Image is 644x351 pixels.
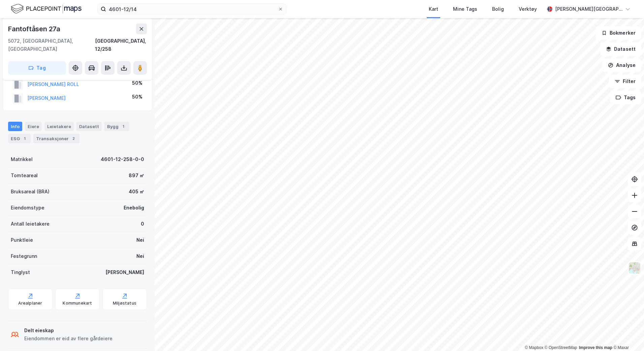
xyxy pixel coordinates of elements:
div: Kart [429,5,438,13]
div: 4601-12-258-0-0 [101,155,144,163]
div: Bolig [492,5,504,13]
div: Matrikkel [11,155,33,163]
a: OpenStreetMap [545,345,577,350]
button: Datasett [600,42,641,56]
input: Søk på adresse, matrikkel, gårdeiere, leietakere eller personer [106,4,278,14]
div: Fantoftåsen 27a [8,24,62,34]
div: [PERSON_NAME][GEOGRAPHIC_DATA] [555,5,622,13]
div: Eiendomstype [11,204,44,212]
div: Bygg [104,122,129,131]
div: Verktøy [519,5,537,13]
div: Leietakere [44,122,74,131]
div: 50% [132,93,142,101]
div: ESG [8,134,31,143]
button: Analyse [602,58,641,72]
div: Tomteareal [11,171,38,180]
div: 897 ㎡ [129,171,144,180]
div: Punktleie [11,236,33,244]
div: 50% [132,79,142,87]
div: 2 [70,135,77,142]
img: Z [628,262,641,274]
div: 0 [141,220,144,228]
div: 1 [21,135,28,142]
div: Kontrollprogram for chat [610,319,644,351]
div: Tinglyst [11,268,30,276]
div: Festegrunn [11,252,37,260]
div: Bruksareal (BRA) [11,188,50,196]
div: Transaksjoner [33,134,79,143]
a: Mapbox [525,345,543,350]
div: Delt eieskap [24,326,112,335]
iframe: Chat Widget [610,319,644,351]
div: Arealplaner [18,301,42,306]
div: Antall leietakere [11,220,50,228]
div: Eiendommen er eid av flere gårdeiere [24,335,112,343]
div: Enebolig [124,204,144,212]
img: logo.f888ab2527a4732fd821a326f86c7f29.svg [11,3,82,15]
div: 5072, [GEOGRAPHIC_DATA], [GEOGRAPHIC_DATA] [8,37,95,53]
div: Kommunekart [63,301,92,306]
div: [GEOGRAPHIC_DATA], 12/258 [95,37,147,53]
div: [PERSON_NAME] [105,268,144,276]
button: Tag [8,61,66,75]
a: Improve this map [579,345,612,350]
div: Nei [136,236,144,244]
div: Datasett [76,122,102,131]
button: Filter [609,75,641,88]
div: Eiere [25,122,42,131]
div: Info [8,122,22,131]
div: Mine Tags [453,5,477,13]
div: Miljøstatus [113,301,136,306]
div: 1 [120,123,127,130]
div: Nei [136,252,144,260]
div: 405 ㎡ [129,188,144,196]
button: Tags [610,91,641,104]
